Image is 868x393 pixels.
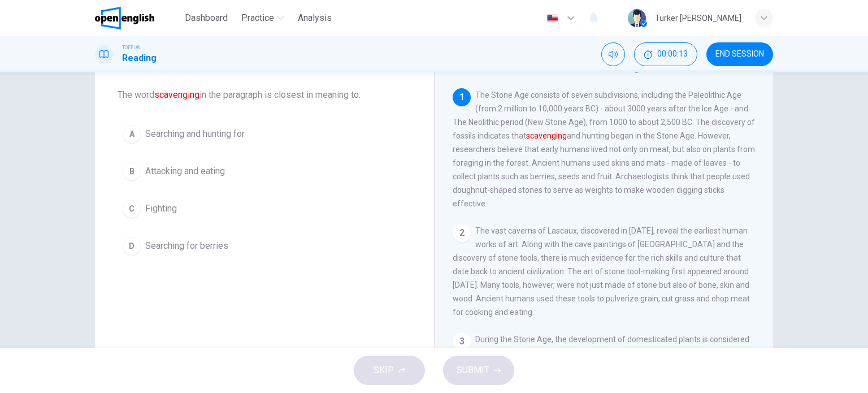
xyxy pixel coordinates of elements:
span: Fighting [145,202,177,215]
button: Practice [237,8,289,28]
img: en [545,14,559,23]
button: DSearching for berries [118,232,411,260]
div: 3 [453,332,471,351]
span: Searching for berries [145,239,228,253]
div: A [123,125,141,143]
span: END SESSION [715,50,764,59]
button: CFighting [118,195,411,223]
button: Analysis [293,8,336,28]
font: scavenging [154,89,199,100]
span: The word in the paragraph is closest in meaning to: [118,88,411,102]
button: Dashboard [180,8,232,28]
font: scavenging [526,131,567,140]
h1: Reading [122,51,157,65]
img: OpenEnglish logo [95,7,154,29]
div: Turker [PERSON_NAME] [655,11,741,25]
a: OpenEnglish logo [95,7,180,29]
span: Searching and hunting for [145,127,245,141]
span: TOEFL® [122,44,140,51]
div: 1 [453,88,471,106]
button: END SESSION [706,42,773,66]
button: ASearching and hunting for [118,120,411,148]
div: B [123,162,141,180]
span: 00:00:13 [657,50,688,59]
span: Analysis [298,11,332,25]
div: C [123,200,141,218]
div: Mute [601,42,625,66]
button: 00:00:13 [634,42,697,66]
div: D [123,237,141,255]
img: Profile picture [628,9,646,27]
span: Dashboard [185,11,228,25]
span: Attacking and eating [145,165,225,178]
span: The Stone Age consists of seven subdivisions, including the Paleolithic Age (from 2 million to 10... [453,90,755,208]
div: 2 [453,224,471,242]
button: BAttacking and eating [118,157,411,185]
span: The vast caverns of Lascaux, discovered in [DATE], reveal the earliest human works of art. Along ... [453,226,750,317]
div: Hide [634,42,697,66]
span: Practice [241,11,274,25]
